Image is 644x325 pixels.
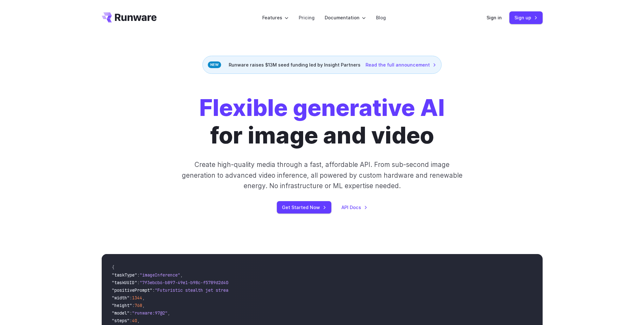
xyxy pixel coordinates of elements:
[180,272,183,278] span: ,
[130,310,132,316] span: :
[487,14,502,21] a: Sign in
[202,56,442,74] div: Runware raises $13M seed funding led by Insight Partners
[112,295,130,301] span: "width"
[112,272,137,278] span: "taskType"
[140,272,180,278] span: "imageInference"
[168,310,170,316] span: ,
[137,280,140,285] span: :
[181,159,463,191] p: Create high-quality media through a fast, affordable API. From sub-second image generation to adv...
[366,61,436,68] a: Read the full announcement
[102,12,157,22] a: Go to /
[376,14,386,21] a: Blog
[130,318,132,323] span: :
[140,280,236,285] span: "7f3ebcb6-b897-49e1-b98c-f5789d2d40d7"
[132,303,135,308] span: :
[112,264,114,270] span: {
[325,14,366,21] label: Documentation
[155,287,386,293] span: "Futuristic stealth jet streaking through a neon-lit cityscape with glowing purple exhaust"
[199,94,445,122] strong: Flexible generative AI
[341,204,367,211] a: API Docs
[142,295,145,301] span: ,
[299,14,315,21] a: Pricing
[152,287,155,293] span: :
[137,318,140,323] span: ,
[199,94,445,149] h1: for image and video
[262,14,289,21] label: Features
[112,310,130,316] span: "model"
[130,295,132,301] span: :
[112,318,130,323] span: "steps"
[135,303,142,308] span: 768
[132,310,168,316] span: "runware:97@2"
[112,280,137,285] span: "taskUUID"
[112,287,152,293] span: "positivePrompt"
[277,201,331,213] a: Get Started Now
[137,272,140,278] span: :
[132,318,137,323] span: 40
[142,303,145,308] span: ,
[112,303,132,308] span: "height"
[132,295,142,301] span: 1344
[509,11,543,24] a: Sign up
